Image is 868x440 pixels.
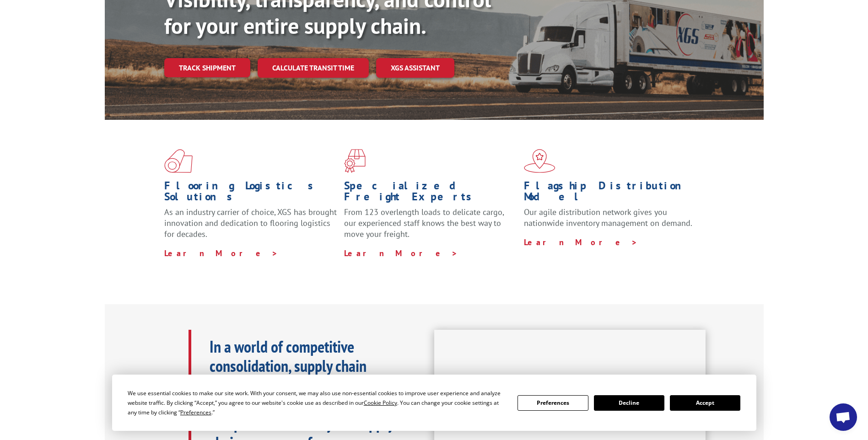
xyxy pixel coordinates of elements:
[164,58,250,77] a: Track shipment
[830,403,857,431] div: Open chat
[344,180,517,207] h1: Specialized Freight Experts
[128,388,507,417] div: We use essential cookies to make our site work. With your consent, we may also use non-essential ...
[164,149,193,173] img: xgs-icon-total-supply-chain-intelligence-red
[258,58,369,78] a: Calculate transit time
[670,395,740,411] button: Accept
[344,149,366,173] img: xgs-icon-focused-on-flooring-red
[524,180,697,207] h1: Flagship Distribution Model
[164,180,337,207] h1: Flooring Logistics Solutions
[376,58,454,78] a: XGS ASSISTANT
[112,375,756,431] div: Cookie Consent Prompt
[180,408,211,416] span: Preferences
[524,149,555,173] img: xgs-icon-flagship-distribution-model-red
[164,207,337,239] span: As an industry carrier of choice, XGS has brought innovation and dedication to flooring logistics...
[518,395,588,411] button: Preferences
[594,395,664,411] button: Decline
[344,207,517,247] p: From 123 overlength loads to delicate cargo, our experienced staff knows the best way to move you...
[344,248,458,258] a: Learn More >
[164,248,278,258] a: Learn More >
[524,207,692,228] span: Our agile distribution network gives you nationwide inventory management on demand.
[524,237,638,247] a: Learn More >
[364,399,397,407] span: Cookie Policy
